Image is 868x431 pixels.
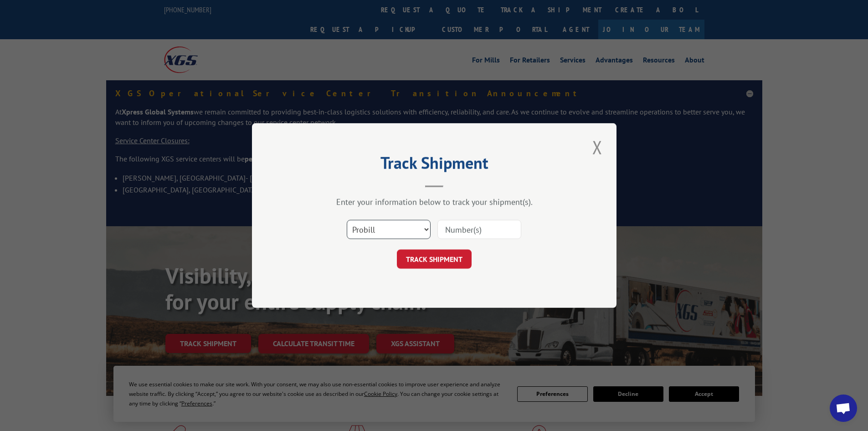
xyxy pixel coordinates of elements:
button: TRACK SHIPMENT [397,249,472,269]
h2: Track Shipment [298,156,571,174]
input: Number(s) [437,220,521,239]
a: Open chat [830,395,857,422]
button: Close modal [590,135,605,160]
div: Enter your information below to track your shipment(s). [298,197,571,207]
